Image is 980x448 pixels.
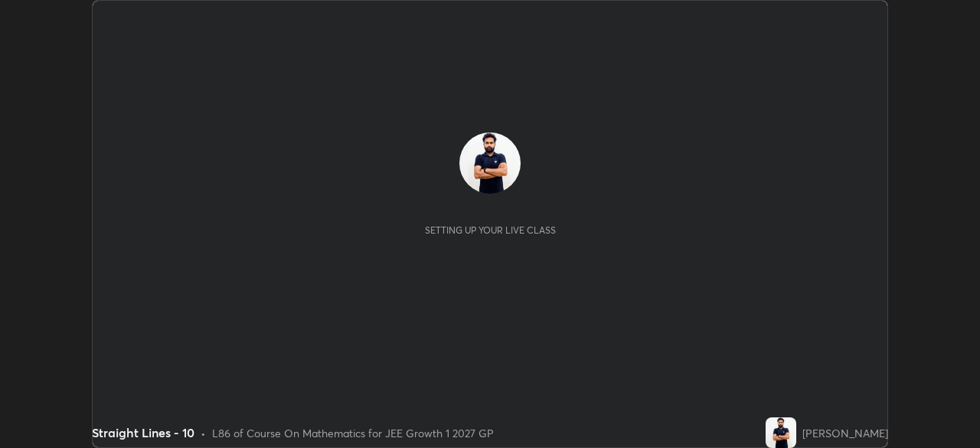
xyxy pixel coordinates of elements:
div: Setting up your live class [425,224,556,236]
div: • [201,425,206,441]
img: c762b1e83f204c718afb845cbc6a9ba5.jpg [766,417,796,448]
div: [PERSON_NAME] [802,425,888,441]
img: c762b1e83f204c718afb845cbc6a9ba5.jpg [459,132,521,194]
div: L86 of Course On Mathematics for JEE Growth 1 2027 GP [212,425,494,441]
div: Straight Lines - 10 [92,423,194,442]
